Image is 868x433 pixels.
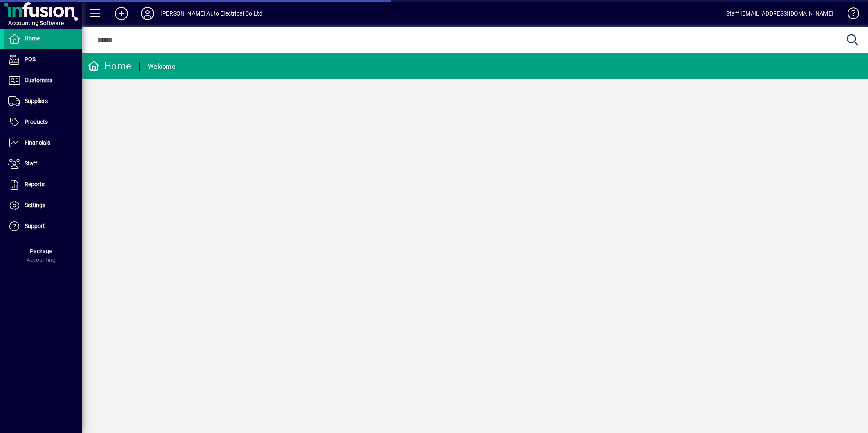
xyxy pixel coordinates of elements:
[4,133,82,153] a: Financials
[25,160,37,167] span: Staff
[161,7,262,20] div: [PERSON_NAME] Auto Electrical Co Ltd
[88,60,131,73] div: Home
[25,35,40,42] span: Home
[134,6,161,21] button: Profile
[25,98,48,104] span: Suppliers
[108,6,134,21] button: Add
[25,181,45,187] span: Reports
[25,223,45,229] span: Support
[25,118,48,125] span: Products
[30,248,52,254] span: Package
[25,202,45,208] span: Settings
[25,77,52,83] span: Customers
[726,7,833,20] div: Staff [EMAIL_ADDRESS][DOMAIN_NAME]
[4,154,82,174] a: Staff
[25,56,36,62] span: POS
[841,2,858,28] a: Knowledge Base
[4,216,82,237] a: Support
[4,195,82,216] a: Settings
[25,139,50,146] span: Financials
[4,174,82,195] a: Reports
[4,49,82,70] a: POS
[4,112,82,132] a: Products
[4,91,82,112] a: Suppliers
[4,70,82,91] a: Customers
[148,60,175,73] div: Welcome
